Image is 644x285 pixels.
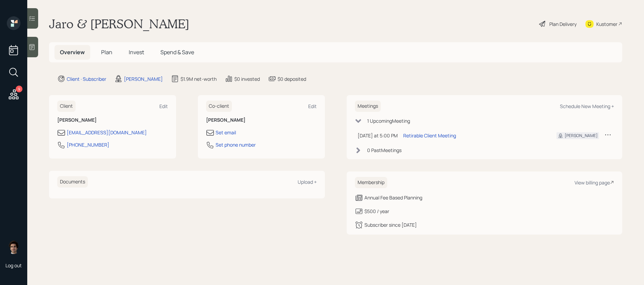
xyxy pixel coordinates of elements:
[16,86,22,92] div: 9
[278,75,306,82] div: $0 deposited
[364,194,422,201] div: Annual Fee Based Planning
[403,132,456,139] div: Retirable Client Meeting
[180,75,217,82] div: $1.9M net-worth
[367,117,410,124] div: 1 Upcoming Meeting
[57,101,76,112] h6: Client
[67,141,109,148] div: [PHONE_NUMBER]
[575,179,614,186] div: View billing page
[124,75,163,82] div: [PERSON_NAME]
[49,16,189,31] h1: Jaro & [PERSON_NAME]
[355,177,387,188] h6: Membership
[367,147,402,154] div: 0 Past Meeting s
[67,75,106,82] div: Client · Subscriber
[159,103,168,109] div: Edit
[129,48,144,56] span: Invest
[160,48,194,56] span: Spend & Save
[560,103,614,109] div: Schedule New Meeting +
[67,129,147,136] div: [EMAIL_ADDRESS][DOMAIN_NAME]
[101,48,112,56] span: Plan
[216,129,236,136] div: Set email
[234,75,260,82] div: $0 invested
[206,117,317,123] h6: [PERSON_NAME]
[358,132,398,139] div: [DATE] at 5:00 PM
[549,20,577,28] div: Plan Delivery
[57,176,88,187] h6: Documents
[308,103,317,109] div: Edit
[364,208,389,215] div: $500 / year
[60,48,85,56] span: Overview
[355,101,381,112] h6: Meetings
[57,117,168,123] h6: [PERSON_NAME]
[216,141,256,148] div: Set phone number
[565,133,598,139] div: [PERSON_NAME]
[5,262,22,269] div: Log out
[7,240,20,254] img: harrison-schaefer-headshot-2.png
[206,101,232,112] h6: Co-client
[596,20,617,28] div: Kustomer
[298,179,317,185] div: Upload +
[364,221,417,228] div: Subscriber since [DATE]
